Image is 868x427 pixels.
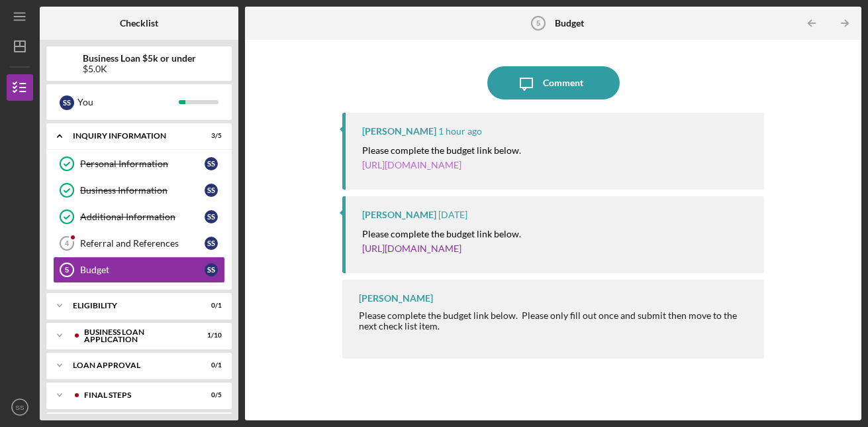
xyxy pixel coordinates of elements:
[198,391,222,399] div: 0 / 5
[16,404,24,411] text: SS
[73,302,189,310] div: Eligibility
[362,228,521,239] mark: Please complete the budget link below.
[205,263,218,276] div: S S
[362,159,461,170] a: [URL][DOMAIN_NAME]
[80,212,205,222] div: Additional Information
[438,126,482,137] time: 2025-09-17 13:53
[80,158,205,169] div: Personal Information
[543,66,583,99] div: Comment
[198,332,222,339] div: 1 / 10
[359,310,751,332] div: Please complete the budget link below. Please only fill out once and submit then move to the next...
[53,151,225,177] a: Personal InformationSS
[198,132,222,140] div: 3 / 5
[65,266,69,274] tspan: 5
[205,237,218,250] div: S S
[84,328,189,343] div: BUSINESS LOAN APPLICATION
[362,126,436,137] div: [PERSON_NAME]
[84,391,189,399] div: Final Steps
[359,293,433,304] div: [PERSON_NAME]
[536,19,540,27] tspan: 5
[205,157,218,170] div: S S
[198,302,222,310] div: 0 / 1
[362,210,436,220] div: [PERSON_NAME]
[198,361,222,369] div: 0 / 1
[65,239,70,247] tspan: 4
[438,210,467,220] time: 2025-09-16 14:57
[53,204,225,230] a: Additional InformationSS
[60,95,74,110] div: S S
[555,18,584,29] b: Budget
[120,18,158,29] b: Checklist
[53,230,225,257] a: 4Referral and ReferencesSS
[83,64,196,74] div: $5.0K
[7,394,33,420] button: SS
[362,145,521,156] mark: Please complete the budget link below.
[53,177,225,204] a: Business InformationSS
[73,132,189,140] div: INQUIRY INFORMATION
[77,91,179,113] div: You
[73,361,189,369] div: Loan Approval
[83,53,196,64] b: Business Loan $5k or under
[80,265,205,275] div: Budget
[205,184,218,197] div: S S
[362,243,461,254] a: [URL][DOMAIN_NAME]
[487,66,620,99] button: Comment
[80,185,205,196] div: Business Information
[80,238,205,249] div: Referral and References
[53,257,225,283] a: 5BudgetSS
[205,210,218,223] div: S S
